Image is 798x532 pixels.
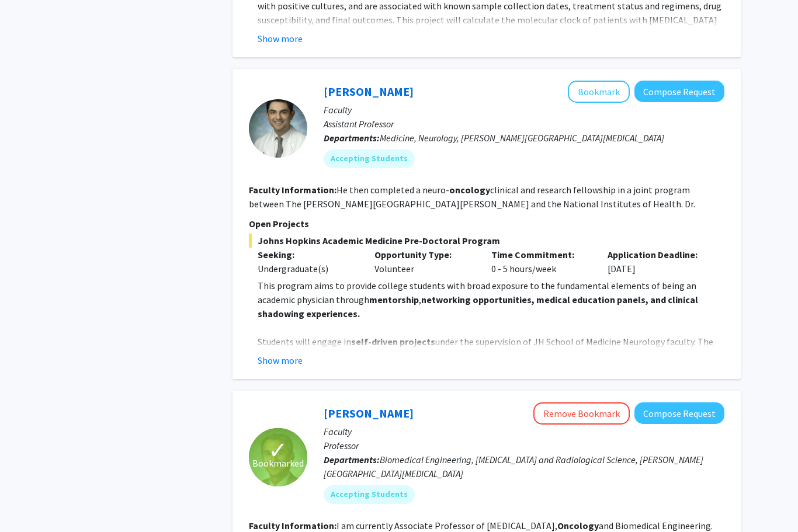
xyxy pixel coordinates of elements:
iframe: Chat [9,479,50,523]
b: Faculty Information: [249,184,336,196]
div: [DATE] [599,248,716,276]
button: Show more [258,353,303,367]
mat-chip: Accepting Students [324,149,415,168]
strong: networking opportunities, medical education panels, and clinical shadowing experiences. [258,294,698,319]
button: Compose Request to Carlos Romo [634,81,724,102]
a: [PERSON_NAME] [324,406,414,420]
p: Opportunity Type: [374,248,474,262]
p: Open Projects [249,217,724,231]
span: Bookmarked [252,456,304,470]
strong: self-driven projects [351,336,435,347]
b: oncology [449,184,490,196]
p: Seeking: [258,248,357,262]
button: Compose Request to Arvind Pathak [634,402,724,424]
button: Remove Bookmark [533,402,630,425]
p: Faculty [324,425,724,439]
span: Johns Hopkins Academic Medicine Pre-Doctoral Program [249,234,724,248]
mat-chip: Accepting Students [324,485,415,504]
button: Add Carlos Romo to Bookmarks [568,81,630,103]
span: ✓ [268,444,288,456]
div: Volunteer [366,248,483,276]
p: Application Deadline: [608,248,707,262]
p: Time Commitment: [491,248,591,262]
a: [PERSON_NAME] [324,84,414,99]
b: Departments: [324,132,380,144]
b: Faculty Information: [249,520,336,531]
div: Undergraduate(s) [258,262,357,276]
p: Assistant Professor [324,117,724,131]
fg-read-more: He then completed a neuro- clinical and research fellowship in a joint program between The [PERSO... [249,184,695,210]
p: Faculty [324,103,724,117]
div: 0 - 5 hours/week [483,248,599,276]
p: This program aims to provide college students with broad exposure to the fundamental elements of ... [258,279,724,321]
span: Medicine, Neurology, [PERSON_NAME][GEOGRAPHIC_DATA][MEDICAL_DATA] [380,132,664,144]
span: Biomedical Engineering, [MEDICAL_DATA] and Radiological Science, [PERSON_NAME][GEOGRAPHIC_DATA][M... [324,454,703,479]
b: Departments: [324,454,380,465]
strong: mentorship [369,294,419,305]
button: Show more [258,32,303,46]
b: Oncology [557,520,599,531]
p: Professor [324,439,724,453]
p: Students will engage in under the supervision of JH School of Medicine Neurology faculty. The pro... [258,335,724,377]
